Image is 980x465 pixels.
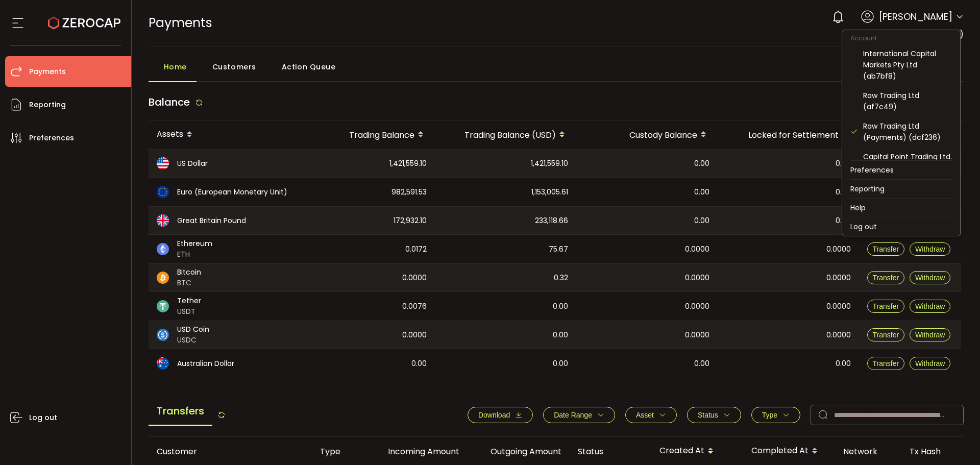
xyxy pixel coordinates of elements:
[157,157,169,169] img: usd_portfolio.svg
[867,328,905,341] button: Transfer
[835,446,901,457] div: Network
[694,186,709,198] span: 0.00
[157,300,169,312] img: usdt_portfolio.svg
[685,301,709,312] span: 0.0000
[212,57,256,77] span: Customers
[915,274,945,282] span: Withdraw
[576,126,718,143] div: Custody Balance
[282,57,336,77] span: Action Queue
[312,446,365,457] div: Type
[826,301,851,312] span: 0.0000
[842,217,960,236] li: Log out
[478,411,510,419] span: Download
[694,215,709,227] span: 0.00
[149,126,307,143] div: Assets
[836,186,851,198] span: 0.00
[836,215,851,227] span: 0.00
[570,446,651,457] div: Status
[149,397,212,426] span: Transfers
[625,407,677,423] button: Asset
[685,243,709,255] span: 0.0000
[307,126,435,143] div: Trading Balance
[873,274,899,282] span: Transfer
[718,126,859,143] div: Locked for Settlement
[29,410,57,425] span: Log out
[177,249,212,260] span: ETH
[915,359,945,368] span: Withdraw
[636,411,654,419] span: Asset
[863,120,952,143] div: Raw Trading Ltd (Payments) (dcf236)
[157,272,169,284] img: btc_portfolio.svg
[29,97,66,112] span: Reporting
[687,407,741,423] button: Status
[157,243,169,255] img: eth_portfolio.svg
[531,158,568,169] span: 1,421,559.10
[842,161,960,179] li: Preferences
[863,151,952,174] div: Capital Point Trading Ltd. (Payments) (de1af4)
[157,357,169,370] img: aud_portfolio.svg
[468,446,570,457] div: Outgoing Amount
[177,278,201,288] span: BTC
[915,331,945,339] span: Withdraw
[389,158,427,169] span: 1,421,559.10
[177,358,234,369] span: Australian Dollar
[411,358,427,370] span: 0.00
[531,186,568,198] span: 1,153,005.61
[910,242,950,256] button: Withdraw
[177,158,208,169] span: US Dollar
[842,180,960,198] li: Reporting
[842,34,885,42] span: Account
[685,272,709,284] span: 0.0000
[402,272,427,284] span: 0.0000
[402,301,427,312] span: 0.0076
[694,358,709,370] span: 0.00
[149,14,212,32] span: Payments
[553,329,568,341] span: 0.00
[867,300,905,313] button: Transfer
[915,245,945,253] span: Withdraw
[863,48,952,82] div: International Capital Markets Pty Ltd (ab7bf8)
[863,90,952,112] div: Raw Trading Ltd (af7c49)
[394,215,427,227] span: 172,932.10
[762,411,777,419] span: Type
[365,446,468,457] div: Incoming Amount
[177,215,246,226] span: Great Britain Pound
[554,411,592,419] span: Date Range
[157,186,169,198] img: eur_portfolio.svg
[929,416,980,465] iframe: Chat Widget
[29,64,66,79] span: Payments
[873,359,899,368] span: Transfer
[826,329,851,341] span: 0.0000
[405,243,427,255] span: 0.0172
[910,328,950,341] button: Withdraw
[553,358,568,370] span: 0.00
[915,302,945,310] span: Withdraw
[157,214,169,227] img: gbp_portfolio.svg
[543,407,615,423] button: Date Range
[29,131,74,145] span: Preferences
[842,199,960,217] li: Help
[743,443,835,460] div: Completed At
[468,407,533,423] button: Download
[177,238,212,249] span: Ethereum
[873,331,899,339] span: Transfer
[873,245,899,253] span: Transfer
[826,272,851,284] span: 0.0000
[826,243,851,255] span: 0.0000
[391,186,427,198] span: 982,591.53
[549,243,568,255] span: 75.67
[177,267,201,278] span: Bitcoin
[685,329,709,341] span: 0.0000
[910,300,950,313] button: Withdraw
[177,335,209,346] span: USDC
[867,357,905,370] button: Transfer
[177,324,209,335] span: USD Coin
[651,443,743,460] div: Created At
[177,296,201,306] span: Tether
[836,158,851,169] span: 0.00
[177,187,287,198] span: Euro (European Monetary Unit)
[867,271,905,284] button: Transfer
[157,329,169,341] img: usdc_portfolio.svg
[149,446,312,457] div: Customer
